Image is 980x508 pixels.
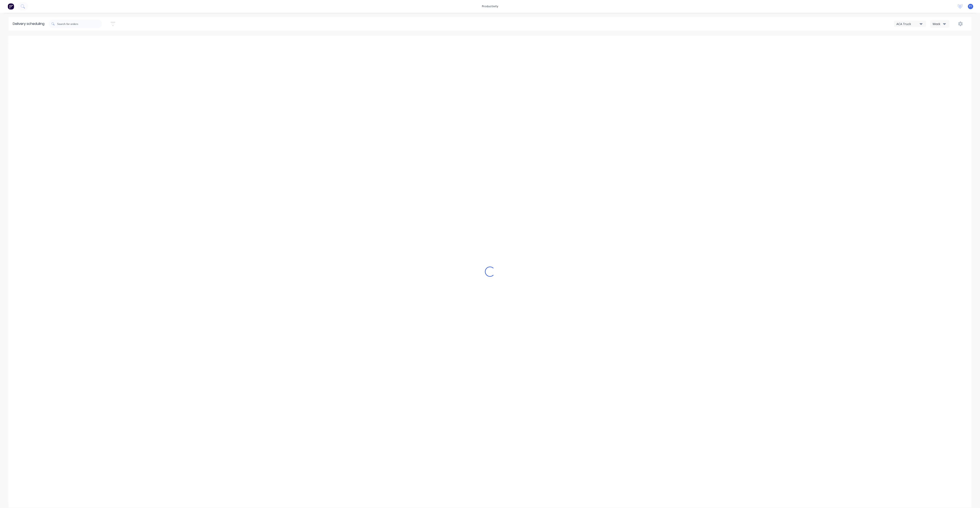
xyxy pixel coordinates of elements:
span: F1 [969,4,972,8]
div: ACA Truck [896,22,920,26]
div: Delivery scheduling [9,17,49,31]
img: Factory [8,3,14,10]
button: ACA Truck [894,21,926,27]
div: Week [933,22,945,26]
button: Week [930,20,949,28]
div: productivity [480,3,500,10]
input: Search for orders [57,20,102,28]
